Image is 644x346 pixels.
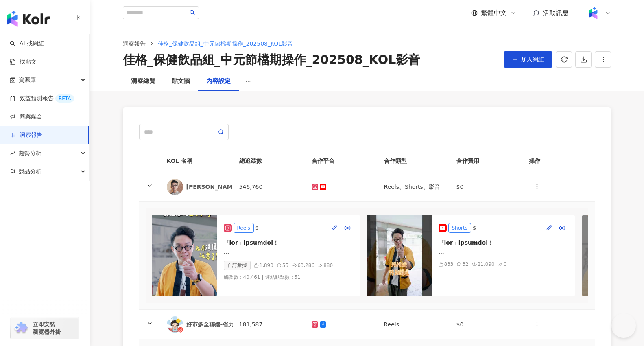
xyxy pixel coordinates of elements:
[123,51,421,68] div: 佳格_保健飲品組_中元節檔期操作_202508_KOL影音
[297,262,314,269] div: 63,286
[367,215,432,296] img: post-image
[186,183,282,191] div: [PERSON_NAME]-命理大師簡少年
[19,162,41,181] span: 競品分析
[33,321,61,335] span: 立即安裝 瀏覽器外掛
[13,322,29,335] img: chrome extension
[19,144,41,162] span: 趨勢分析
[260,262,273,269] div: 1,890
[233,150,305,172] th: 總追蹤數
[504,261,507,268] div: 0
[239,72,258,91] button: ellipsis
[11,317,79,339] a: chrome extension立即安裝 瀏覽器外掛
[585,5,601,21] img: Kolr%20app%20icon%20%281%29.png
[450,310,522,339] td: $0
[439,238,569,257] div: 「lor」ipsumdol！ sitamet「con」adi elitsedd，eiusmodtemp incididuntut！ labo，etdoloremagnaa enimadm，ven...
[504,51,552,68] button: 加入網紅
[10,151,15,156] span: rise
[234,223,254,233] div: Reels
[444,261,454,268] div: 833
[543,9,569,17] span: 活動訊息
[224,261,251,270] div: 自訂數據
[10,113,42,121] a: 商案媒合
[450,150,522,172] th: 合作費用
[19,71,36,89] span: 資源庫
[378,172,450,202] td: Reels、Shorts、影音
[378,150,450,172] th: 合作類型
[245,79,251,84] span: ellipsis
[160,150,233,172] th: KOL 名稱
[10,39,44,48] a: searchAI 找網紅
[522,150,595,172] th: 操作
[462,261,468,268] div: 32
[10,58,37,66] a: 找貼文
[10,94,74,103] a: 效益預測報告BETA
[323,262,333,269] div: 880
[481,9,507,18] span: 繁體中文
[521,56,544,63] span: 加入網紅
[611,313,636,338] iframe: Help Scout Beacon - Open
[206,77,231,86] div: 內容設定
[190,10,195,15] span: search
[131,77,155,86] div: 洞察總覽
[305,150,378,172] th: 合作平台
[478,261,495,268] div: 21,090
[224,274,301,281] div: 觸及數 ： 40,461 連結點擊數 ： 51
[282,262,288,269] div: 55
[7,11,50,27] img: logo
[378,310,450,339] td: Reels
[186,320,246,328] div: 好市多全聯嬸-省力全開
[233,172,305,202] td: 546,760
[233,310,305,339] td: 181,587
[450,172,522,202] td: $0
[224,238,354,257] div: 「lor」ipsumdol！ sitamet「con」adi elitsedd，eiusmodtemp incididuntut！ labo，etdoloremagnaa enimadm，ven...
[158,40,293,47] span: 佳格_保健飲品組_中元節檔期操作_202508_KOL影音
[448,223,471,233] div: Shorts
[172,77,190,86] div: 貼文牆
[167,179,183,195] img: KOL Avatar
[152,215,217,296] img: post-image
[167,316,183,333] img: KOL Avatar
[121,39,147,48] a: 洞察報告
[473,224,480,232] div: $ -
[262,274,264,281] span: |
[255,224,262,232] div: $ -
[10,131,42,139] a: 洞察報告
